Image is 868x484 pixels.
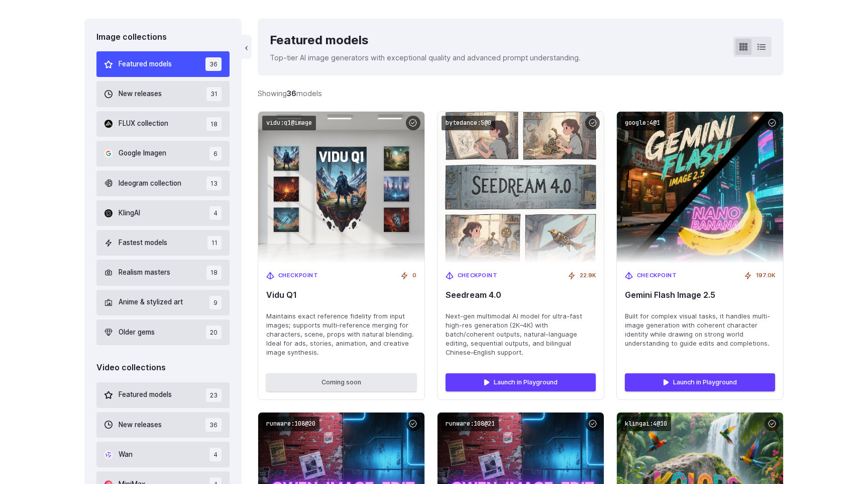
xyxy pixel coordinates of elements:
code: runware:108@20 [262,417,319,431]
button: KlingAI 4 [96,200,230,226]
code: vidu:q1@image [262,116,316,130]
code: runware:108@21 [442,417,499,431]
a: Launch in Playground [625,373,775,391]
span: New releases [119,89,162,100]
button: Fastest models 11 [96,230,230,256]
button: Realism masters 18 [96,260,230,285]
button: Featured models 36 [96,51,230,77]
span: 0 [412,271,416,280]
button: New releases 31 [96,81,230,107]
code: google:4@1 [621,116,664,130]
strong: 36 [287,89,296,98]
span: 18 [206,117,222,131]
span: Checkpoint [458,271,498,280]
span: Checkpoint [637,271,677,280]
span: Older gems [119,327,155,338]
p: Top-tier AI image generators with exceptional quality and advanced prompt understanding. [270,52,581,63]
button: Wan 4 [96,442,230,467]
a: Launch in Playground [446,373,596,391]
span: 4 [209,448,222,461]
span: 18 [206,266,222,279]
div: Image collections [96,31,230,44]
button: FLUX collection 18 [96,111,230,137]
button: Featured models 23 [96,382,230,408]
span: Next-gen multimodal AI model for ultra-fast high-res generation (2K–4K) with batch/coherent outpu... [446,312,596,357]
span: FLUX collection [119,118,168,129]
span: Built for complex visual tasks, it handles multi-image generation with coherent character identit... [625,312,775,348]
button: Anime & stylized art 9 [96,290,230,315]
span: Realism masters [119,267,170,278]
span: 36 [205,57,222,71]
span: Anime & stylized art [119,297,183,308]
img: Gemini Flash Image 2.5 [617,112,783,263]
span: Seedream 4.0 [446,290,596,300]
span: 22.9K [580,271,596,280]
span: Featured models [119,59,172,70]
button: Older gems 20 [96,319,230,345]
span: 36 [205,418,222,432]
span: 4 [209,206,222,220]
span: 9 [209,296,222,309]
span: 197.0K [756,271,775,280]
div: Featured models [270,31,581,50]
button: New releases 36 [96,412,230,438]
img: Vidu Q1 [258,112,424,263]
span: Checkpoint [278,271,318,280]
span: Vidu Q1 [266,290,416,300]
span: Fastest models [119,237,167,249]
span: Ideogram collection [119,178,181,189]
span: KlingAI [119,208,140,219]
button: ‹ [242,35,252,59]
span: 13 [206,177,222,190]
span: 20 [206,326,222,339]
code: klingai:4@10 [621,417,671,431]
span: 6 [209,147,222,160]
div: Showing models [258,88,322,99]
span: Google Imagen [119,148,166,159]
span: New releases [119,420,162,431]
button: Ideogram collection 13 [96,171,230,196]
button: Google Imagen 6 [96,141,230,167]
span: Maintains exact reference fidelity from input images; supports multi‑reference merging for charac... [266,312,416,357]
span: Featured models [119,389,172,400]
div: Video collections [96,361,230,374]
span: 23 [206,388,222,402]
img: Seedream 4.0 [438,112,604,263]
button: Coming soon [266,373,416,391]
span: Wan [119,449,133,460]
code: bytedance:5@0 [442,116,495,130]
span: 11 [207,236,222,250]
span: 31 [206,87,222,101]
span: Gemini Flash Image 2.5 [625,290,775,300]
